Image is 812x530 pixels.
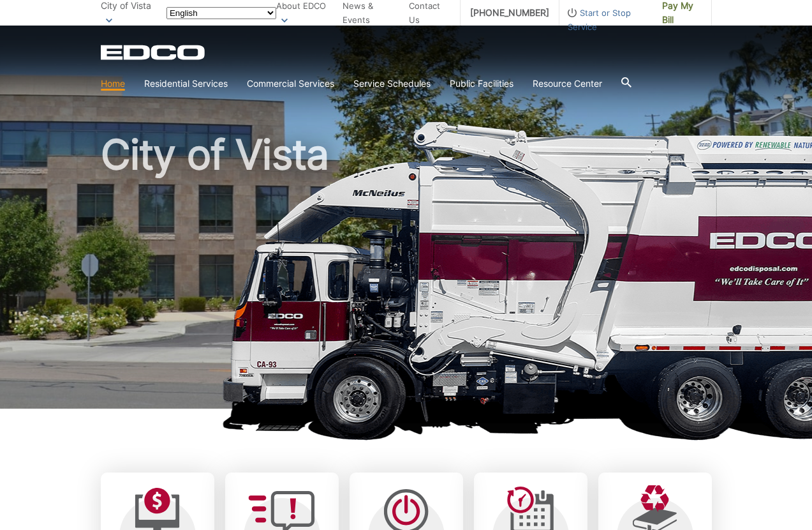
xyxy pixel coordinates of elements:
[101,77,125,91] a: Home
[101,45,207,60] a: EDCD logo. Return to the homepage.
[533,77,602,91] a: Resource Center
[353,77,431,91] a: Service Schedules
[450,77,513,91] a: Public Facilities
[144,77,228,91] a: Residential Services
[247,77,334,91] a: Commercial Services
[101,134,712,414] h1: City of Vista
[166,7,276,19] select: Select a language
